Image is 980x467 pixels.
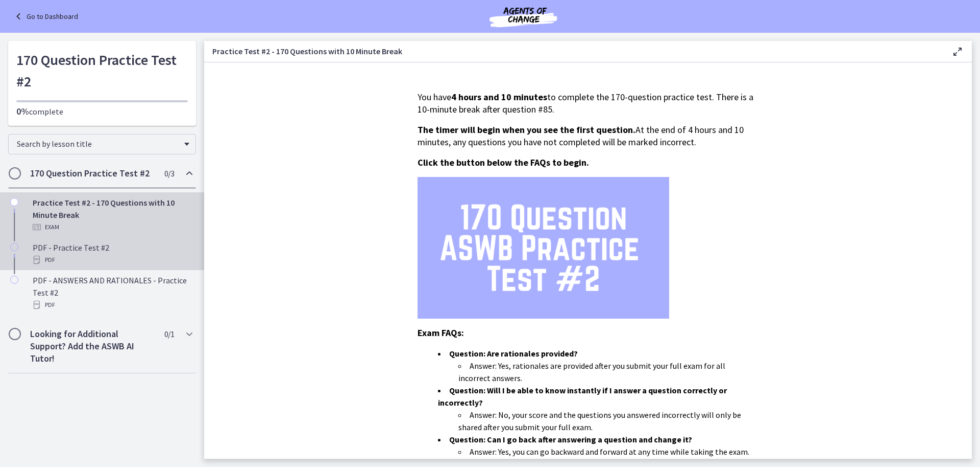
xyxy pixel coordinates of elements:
span: The timer will begin when you see the first question. [418,124,635,136]
div: Exam [33,221,192,233]
strong: 4 hours and 10 minutes [451,91,547,103]
h2: 170 Question Practice Test #2 [30,167,155,180]
span: 0 / 3 [164,167,174,180]
div: PDF - ANSWERS AND RATIONALES - Practice Test #2 [33,274,192,311]
li: Answer: No, your score and the questions you answered incorrectly will only be shared after you s... [458,409,758,433]
span: 0% [16,105,29,117]
div: PDF - Practice Test #2 [33,241,192,266]
div: Search by lesson title [8,134,196,154]
span: 0 / 1 [164,328,174,340]
li: Answer: Yes, rationales are provided after you submit your full exam for all incorrect answers. [458,360,758,384]
p: complete [16,105,188,118]
h3: Practice Test #2 - 170 Questions with 10 Minute Break [212,45,935,57]
span: Exam FAQs: [418,327,464,339]
span: Search by lesson title [17,139,179,149]
strong: Question: Can I go back after answering a question and change it? [449,434,692,444]
div: PDF [33,299,192,311]
strong: Question: Are rationales provided? [449,348,578,359]
img: 2.png [418,177,669,319]
div: Practice Test #2 - 170 Questions with 10 Minute Break [33,196,192,233]
div: PDF [33,254,192,266]
img: Agents of Change [462,4,584,29]
h2: Looking for Additional Support? Add the ASWB AI Tutor! [30,328,155,365]
strong: Question: Will I be able to know instantly if I answer a question correctly or incorrectly? [438,385,727,408]
a: Go to Dashboard [12,10,78,23]
span: You have to complete the 170-question practice test. There is a 10-minute break after question #85. [418,91,753,115]
span: At the end of 4 hours and 10 minutes, any questions you have not completed will be marked incorrect. [418,124,744,148]
h1: 170 Question Practice Test #2 [16,49,188,92]
span: Click the button below the FAQs to begin. [418,157,589,168]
